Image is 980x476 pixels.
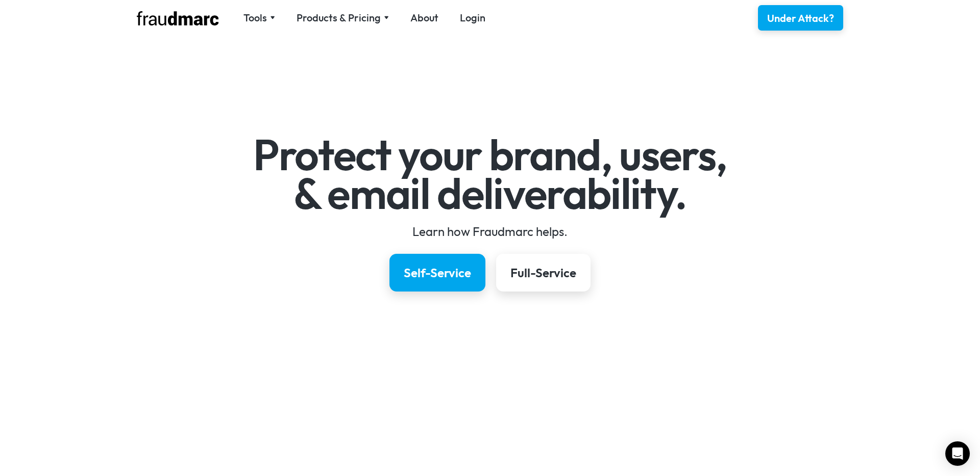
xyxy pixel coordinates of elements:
[389,254,485,292] a: Self-Service
[243,11,275,25] div: Tools
[194,136,787,213] h1: Protect your brand, users, & email deliverability.
[945,441,970,466] div: Open Intercom Messenger
[460,11,485,25] a: Login
[410,11,438,25] a: About
[297,11,381,25] div: Products & Pricing
[510,265,576,281] div: Full-Service
[758,5,843,31] a: Under Attack?
[496,254,591,292] a: Full-Service
[297,11,389,25] div: Products & Pricing
[767,11,834,25] div: Under Attack?
[404,265,471,281] div: Self-Service
[243,11,267,25] div: Tools
[194,223,787,240] div: Learn how Fraudmarc helps.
